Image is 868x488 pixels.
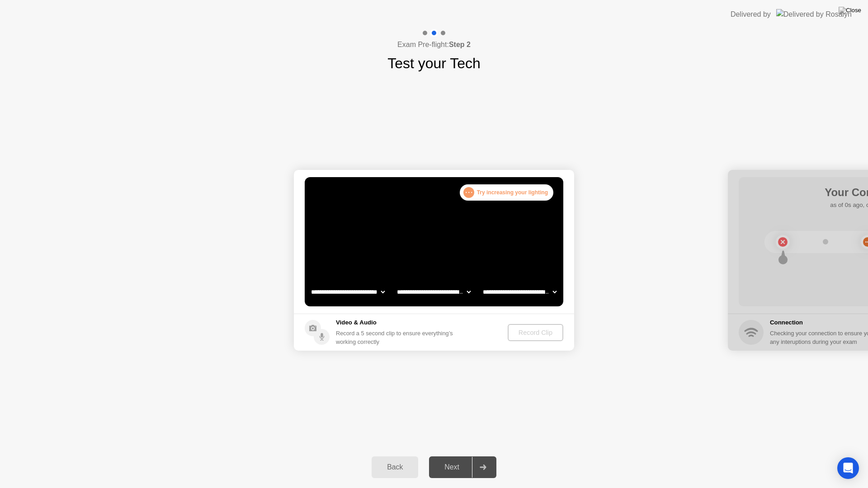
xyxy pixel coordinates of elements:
[387,52,481,74] h1: Test your Tech
[460,184,553,201] div: Try increasing your lighting
[429,456,496,478] button: Next
[449,41,471,48] b: Step 2
[776,9,852,19] img: Delivered by Rosalyn
[397,39,471,50] h4: Exam Pre-flight:
[839,7,861,14] img: Close
[511,329,560,336] div: Record Clip
[336,318,457,327] h5: Video & Audio
[395,283,472,301] select: Available speakers
[372,456,418,478] button: Back
[481,283,558,301] select: Available microphones
[309,283,387,301] select: Available cameras
[508,324,563,341] button: Record Clip
[837,457,859,479] div: Open Intercom Messenger
[374,463,415,471] div: Back
[432,463,472,471] div: Next
[731,9,771,20] div: Delivered by
[463,187,474,198] div: . . .
[336,329,457,346] div: Record a 5 second clip to ensure everything’s working correctly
